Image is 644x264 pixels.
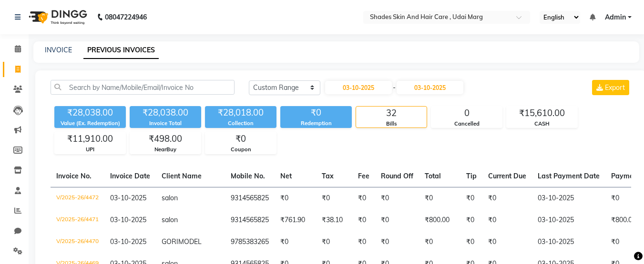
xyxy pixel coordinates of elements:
[110,194,146,202] span: 03-10-2025
[352,209,375,231] td: ₹0
[356,107,427,120] div: 32
[532,187,605,209] td: 03-10-2025
[532,231,605,253] td: 03-10-2025
[130,106,201,119] div: ₹28,038.00
[431,120,502,128] div: Cancelled
[45,46,72,54] a: INVOICE
[358,172,369,180] span: Fee
[205,119,276,127] div: Collection
[460,231,482,253] td: ₹0
[55,146,125,154] div: UPI
[431,107,502,120] div: 0
[130,119,201,127] div: Invoice Total
[275,209,316,231] td: ₹761.90
[205,146,276,154] div: Coupon
[393,83,396,93] span: -
[205,132,276,146] div: ₹0
[375,187,419,209] td: ₹0
[466,172,477,180] span: Tip
[375,209,419,231] td: ₹0
[482,187,532,209] td: ₹0
[178,237,202,246] span: MODEL
[105,4,147,30] b: 08047224946
[83,42,159,59] a: PREVIOUS INVOICES
[316,209,352,231] td: ₹38.10
[425,172,441,180] span: Total
[605,83,625,92] span: Export
[231,172,265,180] span: Mobile No.
[482,231,532,253] td: ₹0
[130,132,201,146] div: ₹498.00
[460,209,482,231] td: ₹0
[532,209,605,231] td: 03-10-2025
[605,12,626,22] span: Admin
[24,4,90,30] img: logo
[482,209,532,231] td: ₹0
[316,231,352,253] td: ₹0
[280,119,352,127] div: Redemption
[322,172,334,180] span: Tax
[275,187,316,209] td: ₹0
[592,80,629,95] button: Export
[488,172,526,180] span: Current Due
[375,231,419,253] td: ₹0
[51,231,104,253] td: V/2025-26/4470
[110,237,146,246] span: 03-10-2025
[162,194,178,202] span: salon
[110,215,146,224] span: 03-10-2025
[55,132,125,146] div: ₹11,910.00
[352,231,375,253] td: ₹0
[225,187,275,209] td: 9314565825
[225,209,275,231] td: 9314565825
[419,187,460,209] td: ₹0
[56,172,92,180] span: Invoice No.
[162,237,178,246] span: GORI
[162,215,178,224] span: salon
[397,81,463,94] input: End Date
[225,231,275,253] td: 9785383265
[280,106,352,119] div: ₹0
[381,172,413,180] span: Round Off
[54,106,126,119] div: ₹28,038.00
[352,187,375,209] td: ₹0
[275,231,316,253] td: ₹0
[419,231,460,253] td: ₹0
[356,120,427,128] div: Bills
[130,146,201,154] div: NearBuy
[460,187,482,209] td: ₹0
[280,172,292,180] span: Net
[507,107,577,120] div: ₹15,610.00
[110,172,150,180] span: Invoice Date
[419,209,460,231] td: ₹800.00
[51,80,235,95] input: Search by Name/Mobile/Email/Invoice No
[162,172,202,180] span: Client Name
[538,172,600,180] span: Last Payment Date
[54,119,126,127] div: Value (Ex. Redemption)
[325,81,392,94] input: Start Date
[205,106,276,119] div: ₹28,018.00
[51,209,104,231] td: V/2025-26/4471
[316,187,352,209] td: ₹0
[507,120,577,128] div: CASH
[51,187,104,209] td: V/2025-26/4472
